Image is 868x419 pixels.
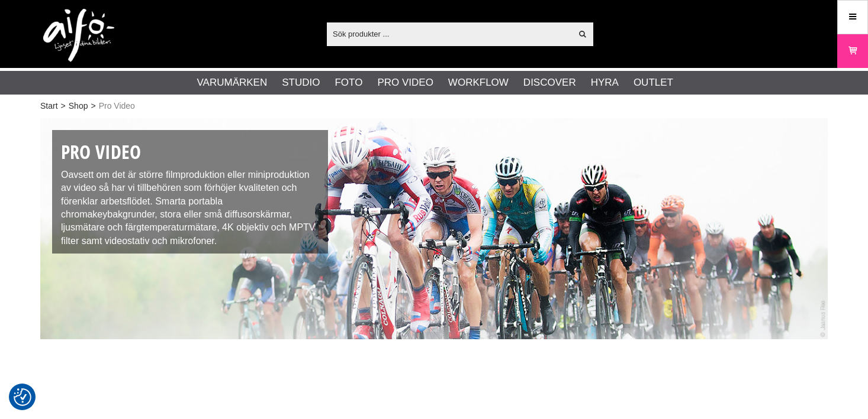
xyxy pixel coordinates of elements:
[69,100,88,112] a: Shop
[91,100,95,112] span: >
[40,100,58,112] a: Start
[14,386,31,408] button: Samtyckesinställningar
[43,9,114,62] img: logo.png
[327,25,571,43] input: Sök produkter ...
[335,75,362,90] a: Foto
[52,130,328,254] div: Oavsett om det är större filmproduktion eller miniproduktion av video så har vi tillbehören som f...
[282,75,320,90] a: Studio
[197,75,268,90] a: Varumärken
[448,75,509,90] a: Workflow
[523,75,576,90] a: Discover
[377,75,433,90] a: Pro Video
[591,75,619,90] a: Hyra
[61,100,66,112] span: >
[14,388,31,406] img: Revisit consent button
[634,75,673,90] a: Outlet
[99,100,135,112] span: Pro Video
[40,118,828,339] img: Pro Video tillbehör videokameror / Fotograf Jaanus Ree
[61,139,319,165] h1: Pro Video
